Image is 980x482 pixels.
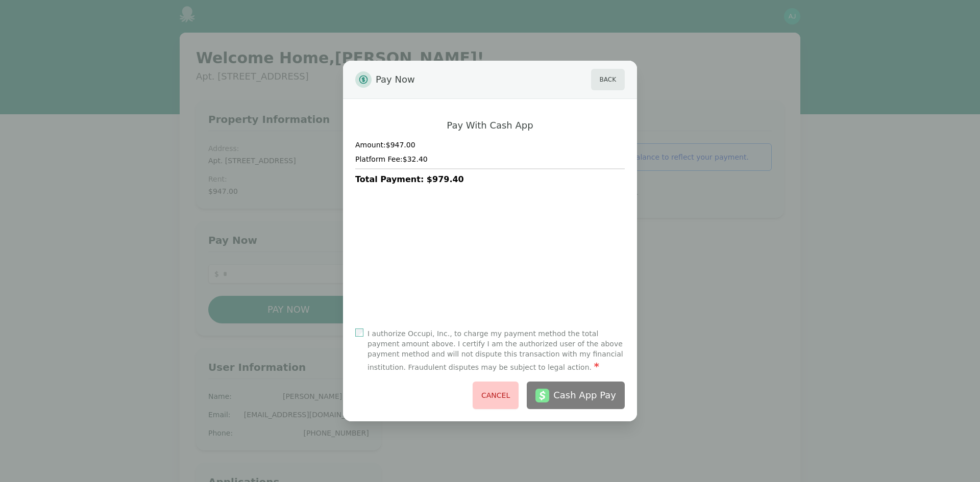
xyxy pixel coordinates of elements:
h3: Total Payment: $979.40 [355,173,625,186]
h2: Pay With Cash App [447,119,533,132]
span: Pay Now [376,69,415,90]
iframe: Secure payment input frame [353,200,627,319]
h4: Amount: $947.00 [355,140,625,150]
label: I authorize Occupi, Inc., to charge my payment method the total payment amount above. I certify I... [367,328,625,373]
h4: Platform Fee: $32.40 [355,154,625,164]
button: Cancel [473,382,519,409]
button: Back [591,69,625,90]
